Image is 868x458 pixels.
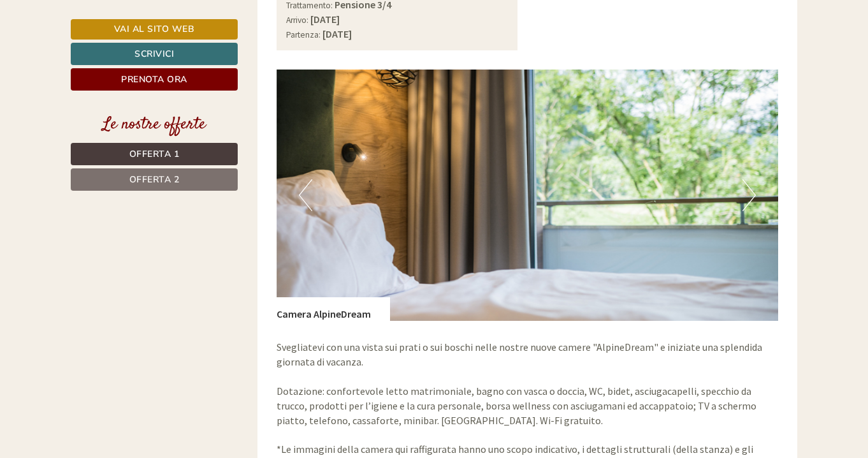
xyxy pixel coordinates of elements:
a: Prenota ora [71,68,238,91]
img: image [277,70,779,321]
b: [DATE] [310,13,340,26]
div: [DATE] [228,10,274,31]
span: Offerta 2 [129,174,180,186]
div: Buon giorno, come possiamo aiutarla? [10,34,194,73]
b: [DATE] [322,27,352,40]
small: 00:11 [19,62,187,71]
button: Invia [437,336,503,358]
small: Partenza: [286,29,321,40]
div: [GEOGRAPHIC_DATA] [19,37,187,47]
span: Offerta 1 [129,148,180,160]
a: Scrivici [71,43,238,65]
small: Arrivo: [286,15,308,26]
button: Next [742,179,756,211]
div: Camera AlpineDream [277,297,390,321]
button: Previous [299,179,312,211]
div: Le nostre offerte [71,113,238,137]
a: Vai al sito web [71,19,238,40]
